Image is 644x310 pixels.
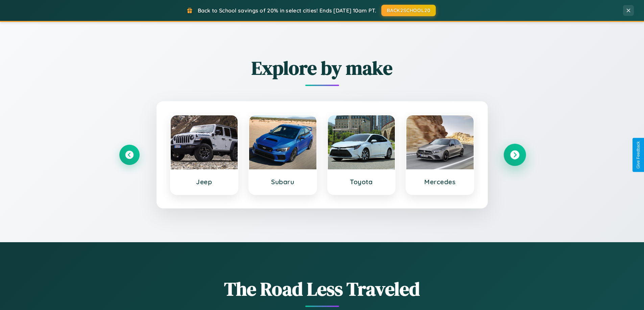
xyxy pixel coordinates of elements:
[198,7,376,14] span: Back to School savings of 20% in select cities! Ends [DATE] 10am PT.
[119,55,525,81] h2: Explore by make
[119,276,525,302] h1: The Road Less Traveled
[177,178,231,186] h3: Jeep
[413,178,467,186] h3: Mercedes
[256,178,310,186] h3: Subaru
[335,178,388,186] h3: Toyota
[636,141,641,169] div: Give Feedback
[381,5,436,16] button: BACK2SCHOOL20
